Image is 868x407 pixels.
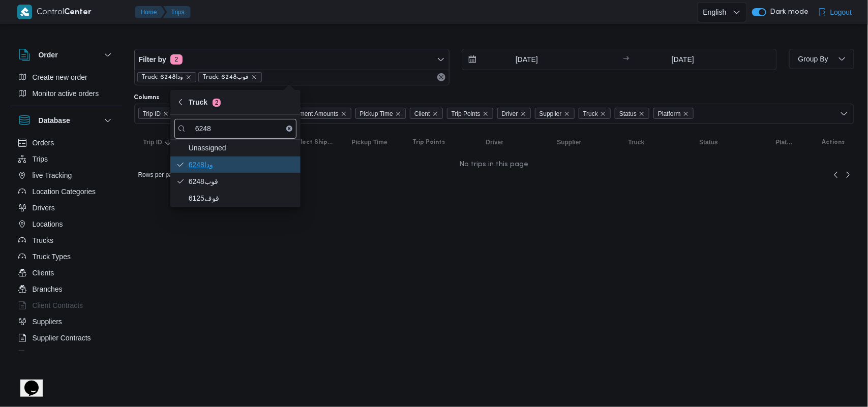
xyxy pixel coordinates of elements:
[341,111,347,117] button: Remove Collect Shipment Amounts from selection in this group
[348,134,399,150] button: Pickup Time
[33,348,58,360] span: Devices
[830,169,842,181] button: Previous page
[33,267,54,279] span: Clients
[553,134,614,150] button: Supplier
[198,72,262,82] span: Truck: قوب6248
[789,49,854,69] button: Group By
[142,73,184,82] span: Truck: ودا6248
[14,314,118,330] button: Suppliers
[138,169,188,181] span: Rows per page : 10
[14,183,118,200] button: Location Categories
[14,265,118,281] button: Clients
[352,138,387,146] span: Pickup Time
[776,138,794,146] span: Platform
[33,71,87,83] span: Create new order
[17,5,32,19] img: X8yXhbKr1z7QwAAAABJRU5ErkJggg==
[14,232,118,248] button: Trucks
[696,134,762,150] button: Status
[615,108,649,119] span: Status
[414,108,430,119] span: Client
[447,108,493,119] span: Trip Points
[33,299,83,311] span: Client Contracts
[267,108,339,119] span: Collect Shipment Amounts
[435,71,447,83] button: Remove
[583,108,598,119] span: Truck
[497,108,531,119] span: Driver
[840,110,848,118] button: Open list of options
[170,90,301,115] button: Truck2
[163,111,169,117] button: Remove Trip ID from selection in this group
[14,346,118,362] button: Devices
[14,167,118,183] button: live Tracking
[395,111,401,117] button: Remove Pickup Time from selection in this group
[830,6,852,18] span: Logout
[138,108,174,119] span: Trip ID
[822,138,845,146] span: Actions
[65,9,92,16] b: Center
[486,138,504,146] span: Driver
[520,111,526,117] button: Remove Driver from selection in this group
[639,111,645,117] button: Remove Status from selection in this group
[189,159,294,171] span: ودا6248
[452,108,481,119] span: Trip Points
[14,69,118,85] button: Create new order
[772,134,798,150] button: Platform
[623,56,630,63] div: →
[10,366,43,397] iframe: chat widget
[134,169,204,181] button: Rows per page:10
[134,93,160,102] label: Columns
[33,218,63,230] span: Locations
[633,49,734,70] input: Press the down key to open a popover containing a calendar.
[624,134,685,150] button: Truck
[18,49,114,61] button: Order
[355,108,406,119] span: Pickup Time
[14,85,118,102] button: Monitor active orders
[286,126,292,132] button: Clear input
[600,111,606,117] button: Remove Truck from selection in this group
[14,248,118,265] button: Truck Types
[213,99,221,107] span: 2
[535,108,575,119] span: Supplier
[135,6,165,18] button: Home
[14,330,118,346] button: Supplier Contracts
[143,138,162,146] span: Trip ID; Sorted in descending order
[683,111,689,117] button: Remove Platform from selection in this group
[33,87,99,100] span: Monitor active orders
[33,169,72,181] span: live Tracking
[137,72,196,82] span: Truck: ودا6248
[189,142,294,154] span: Unassigned
[557,138,582,146] span: Supplier
[14,297,118,314] button: Client Contracts
[262,108,351,119] span: Collect Shipment Amounts
[33,137,54,149] span: Orders
[33,251,71,263] span: Truck Types
[766,8,809,16] span: Dark mode
[33,234,53,246] span: Trucks
[139,134,180,150] button: Trip IDSorted in descending order
[203,73,249,82] span: Truck: قوب6248
[143,108,161,119] span: Trip ID
[579,108,611,119] span: Truck
[14,135,118,151] button: Orders
[135,49,449,70] button: Filter by2 active filters
[33,316,62,328] span: Suppliers
[540,108,562,119] span: Supplier
[14,151,118,167] button: Trips
[564,111,570,117] button: Remove Supplier from selection in this group
[10,69,122,106] div: Order
[814,2,856,22] button: Logout
[139,53,166,66] span: Filter by
[482,134,543,150] button: Driver
[170,54,183,65] span: 2 active filters
[658,108,681,119] span: Platform
[502,108,518,119] span: Driver
[628,138,645,146] span: Truck
[432,111,438,117] button: Remove Client from selection in this group
[33,185,96,198] span: Location Categories
[462,49,578,70] input: Press the down key to open a popover containing a calendar.
[189,96,221,108] span: Truck
[14,281,118,297] button: Branches
[134,161,854,169] center: No trips in this page
[410,108,443,119] span: Client
[33,332,91,344] span: Supplier Contracts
